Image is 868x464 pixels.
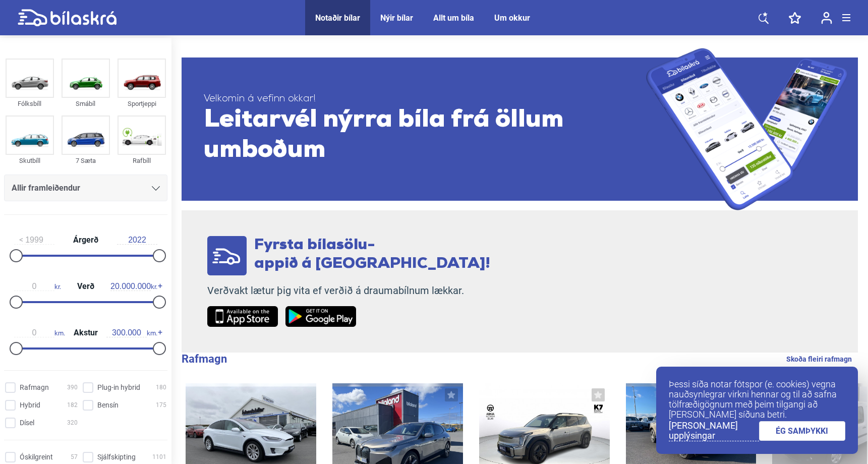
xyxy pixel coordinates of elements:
[71,329,100,337] span: Akstur
[97,400,119,411] span: Bensín
[62,98,110,109] div: Smábíl
[6,155,54,166] div: Skutbíll
[204,93,646,105] span: Velkomin á vefinn okkar!
[433,13,474,23] a: Allt um bíla
[67,382,78,393] span: 390
[6,98,54,109] div: Fólksbíll
[20,382,49,393] span: Rafmagn
[118,98,166,109] div: Sportjeppi
[254,238,490,272] span: Fyrsta bílasölu- appið á [GEOGRAPHIC_DATA]!
[12,181,80,195] span: Allir framleiðendur
[204,105,646,166] span: Leitarvél nýrra bíla frá öllum umboðum
[71,452,78,462] span: 57
[152,452,166,462] span: 1101
[75,282,97,291] span: Verð
[182,353,227,365] b: Rafmagn
[97,382,140,393] span: Plug-in hybrid
[20,418,34,428] span: Dísel
[71,236,101,244] span: Árgerð
[106,328,157,337] span: km.
[759,421,846,441] a: ÉG SAMÞYKKI
[207,284,490,297] p: Verðvakt lætur þig vita ef verðið á draumabílnum lækkar.
[110,282,157,291] span: kr.
[20,452,53,462] span: Óskilgreint
[62,155,110,166] div: 7 Sæta
[669,379,845,420] p: Þessi síða notar fótspor (e. cookies) vegna nauðsynlegrar virkni hennar og til að safna tölfræðig...
[821,12,832,24] img: user-login.svg
[67,400,78,411] span: 182
[67,418,78,428] span: 320
[315,13,360,23] a: Notaðir bílar
[380,13,413,23] a: Nýir bílar
[669,421,759,441] a: [PERSON_NAME] upplýsingar
[14,328,65,337] span: km.
[786,353,852,366] a: Skoða fleiri rafmagn
[14,282,61,291] span: kr.
[156,400,166,411] span: 175
[494,13,530,23] a: Um okkur
[156,382,166,393] span: 180
[182,48,858,210] a: Velkomin á vefinn okkar!Leitarvél nýrra bíla frá öllum umboðum
[118,155,166,166] div: Rafbíll
[97,452,136,462] span: Sjálfskipting
[20,400,40,411] span: Hybrid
